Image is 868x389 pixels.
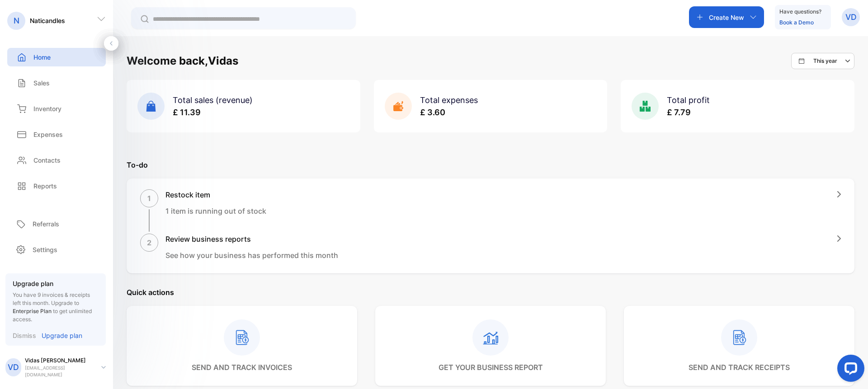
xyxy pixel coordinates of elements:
p: To-do [127,159,854,170]
p: 1 [147,193,151,204]
span: Enterprise Plan [13,308,52,314]
p: Expenses [33,130,63,139]
p: This year [813,57,837,65]
p: Have questions? [779,7,821,16]
button: Create New [689,6,764,28]
p: Reports [33,181,57,191]
p: Create New [709,13,744,22]
p: VD [8,361,19,373]
p: Sales [33,78,50,88]
p: Quick actions [127,287,854,298]
p: 2 [147,237,151,248]
span: £ 11.39 [173,108,201,117]
span: Upgrade to to get unlimited access. [13,300,92,323]
h1: Review business reports [165,234,338,244]
p: send and track invoices [192,362,292,373]
p: VD [845,11,857,23]
span: £ 7.79 [667,108,691,117]
p: 1 item is running out of stock [165,206,266,216]
p: N [14,15,19,27]
p: Naticandles [30,16,65,25]
button: VD [842,6,860,28]
p: Dismiss [13,331,36,340]
span: Total sales (revenue) [173,95,253,105]
iframe: LiveChat chat widget [830,351,868,389]
p: You have 9 invoices & receipts left this month. [13,291,99,323]
p: Upgrade plan [42,331,82,340]
span: Total profit [667,95,710,105]
p: get your business report [439,362,543,373]
p: Upgrade plan [13,279,99,288]
p: Home [33,52,51,62]
p: Settings [33,245,57,254]
p: send and track receipts [689,362,790,373]
p: See how your business has performed this month [165,250,338,261]
p: Referrals [33,219,59,229]
h1: Welcome back, Vidas [127,53,238,69]
p: Contacts [33,155,61,165]
p: [EMAIL_ADDRESS][DOMAIN_NAME] [25,365,94,378]
span: Total expenses [420,95,478,105]
a: Upgrade plan [36,331,82,340]
p: Inventory [33,104,61,113]
a: Book a Demo [779,19,814,26]
h1: Restock item [165,189,266,200]
button: This year [791,53,854,69]
span: £ 3.60 [420,108,445,117]
p: Vidas [PERSON_NAME] [25,356,94,365]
